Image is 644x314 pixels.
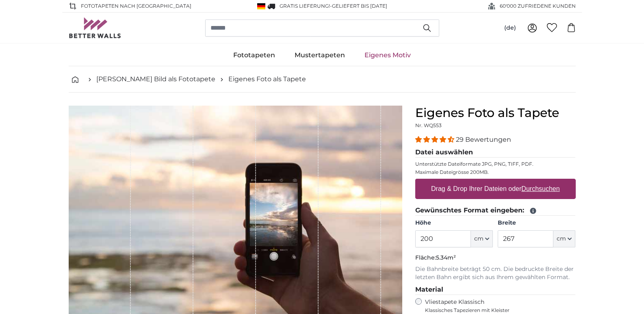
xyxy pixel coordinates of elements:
[223,45,285,66] a: Fototapeten
[228,74,306,84] a: Eigenes Foto als Tapete
[415,265,576,282] p: Die Bahnbreite beträgt 50 cm. Die bedruckte Breite der letzten Bahn ergibt sich aus Ihrem gewählt...
[415,122,442,128] span: Nr. WQ553
[257,3,265,9] img: Deutschland
[69,17,121,38] img: Betterwalls
[96,74,215,84] a: [PERSON_NAME] Bild als Fototapete
[415,169,576,175] p: Maximale Dateigrösse 200MB.
[557,235,566,243] span: cm
[415,254,576,262] p: Fläche:
[500,2,576,10] span: 60'000 ZUFRIEDENE KUNDEN
[415,161,576,167] p: Unterstützte Dateiformate JPG, PNG, TIFF, PDF.
[332,3,387,9] span: Geliefert bis [DATE]
[428,181,563,197] label: Drag & Drop Ihrer Dateien oder
[415,147,576,158] legend: Datei auswählen
[456,136,511,143] span: 29 Bewertungen
[415,206,576,216] legend: Gewünschtes Format eingeben:
[521,185,559,192] u: Durchsuchen
[415,106,576,120] h1: Eigenes Foto als Tapete
[498,21,523,35] button: (de)
[498,219,575,227] label: Breite
[415,219,493,227] label: Höhe
[280,3,330,9] span: GRATIS Lieferung!
[553,230,575,247] button: cm
[436,254,456,261] span: 5.34m²
[471,230,493,247] button: cm
[474,235,484,243] span: cm
[285,45,355,66] a: Mustertapeten
[425,307,569,314] span: Klassisches Tapezieren mit Kleister
[355,45,421,66] a: Eigenes Motiv
[69,66,576,93] nav: breadcrumbs
[81,2,191,10] span: Fototapeten nach [GEOGRAPHIC_DATA]
[425,298,569,314] label: Vliestapete Klassisch
[330,3,387,9] span: -
[415,136,456,143] span: 4.34 stars
[415,285,576,295] legend: Material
